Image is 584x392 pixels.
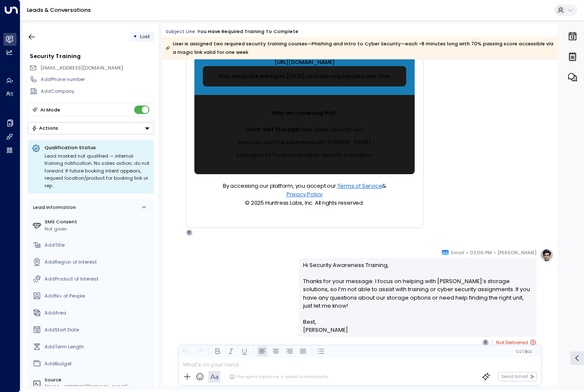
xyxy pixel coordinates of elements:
[228,103,381,123] td: Why am I receiving this?
[166,39,553,56] div: User is assigned two required security training courses—Phishing and Intro to Cyber Security—each...
[245,126,298,133] strong: Cinch Self Storage
[28,122,154,134] div: Button group with a nested menu
[203,58,406,66] p: ​[URL][DOMAIN_NAME]​
[513,348,535,355] button: Cc|Bcc
[540,248,553,262] img: profile-logo.png
[45,259,151,266] div: AddRegion of Interest
[497,248,536,257] span: [PERSON_NAME]
[203,70,406,82] td: Your magic link will expire [DATE], and can only be used one time.
[45,384,151,391] div: [EMAIL_ADDRESS][DOMAIN_NAME]
[451,248,464,257] span: Email
[229,374,328,380] div: The agent signature is added automatically
[303,318,316,326] span: Best,
[45,144,150,151] p: Qualification Status
[207,199,402,207] p: © 2025 Huntress Labs, Inc. All rights reserved.
[45,326,151,334] div: AddStart Date
[40,64,123,71] span: [EMAIL_ADDRESS][DOMAIN_NAME]
[27,6,91,14] a: Leads & Conversations
[45,360,151,367] div: AddBudget
[207,182,402,199] p: By accessing our platform, you accept our: &
[166,28,197,35] span: Subject Line:
[228,123,381,161] td: takes cyber security very seriously and has partnered with [PERSON_NAME] Managed SAT to provide c...
[45,309,151,317] div: AddArea
[45,225,151,233] div: Not given
[133,31,137,43] div: •
[482,339,489,346] div: S
[494,248,496,257] span: •
[45,242,151,249] div: AddTitle
[40,64,123,72] span: notifications@alerts.mycurricula.com
[286,190,323,199] a: Privacy Policy
[45,292,151,300] div: AddNo. of People
[303,261,533,318] p: Hi Security Awareness Training, Thanks for your message. I focus on helping with [PERSON_NAME]’s ...
[45,376,151,384] label: Source
[470,248,492,257] span: 03:06 PM
[522,349,524,354] span: |
[41,76,154,83] div: AddPhone number
[186,229,193,236] div: E
[45,343,151,350] div: AddTerm Length
[41,88,154,95] div: AddCompany
[140,33,150,40] span: Lost
[31,204,76,211] div: Lead Information
[197,28,298,35] div: You have required training to complete
[45,153,150,190] div: Lead marked not qualified — internal training notification. No sales action; do not forward. If f...
[516,349,532,354] span: Cc Bcc
[337,182,382,190] a: Terms of Service
[31,125,58,131] div: Actions
[45,218,151,225] label: SMS Consent
[303,326,348,334] span: [PERSON_NAME]
[181,346,191,356] button: Undo
[28,122,154,134] button: Actions
[45,275,151,283] div: AddProduct of Interest
[30,52,154,60] div: Security Training
[40,106,60,114] div: AI Mode
[466,248,468,257] span: •
[496,338,536,347] span: Not Delivered
[194,346,205,356] button: Redo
